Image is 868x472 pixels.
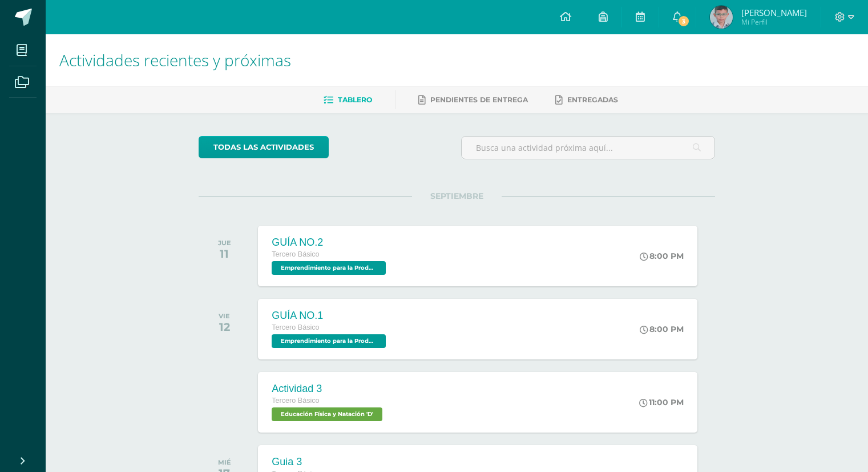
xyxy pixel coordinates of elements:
[272,397,319,405] span: Tercero Básico
[272,237,389,249] div: GUÍA NO.2
[677,15,690,27] span: 3
[218,458,231,466] div: MIÉ
[272,261,386,275] span: Emprendimiento para la Productividad 'D'
[430,95,528,104] span: Pendientes de entrega
[219,312,230,320] div: VIE
[567,95,618,104] span: Entregadas
[272,456,389,468] div: Guia 3
[418,91,528,109] a: Pendientes de entrega
[272,334,386,348] span: Emprendimiento para la Productividad 'D'
[59,49,291,71] span: Actividades recientes y próximas
[710,6,733,29] img: 8b7fbde8971f8ee6ea5c5692e75bf0b7.png
[218,239,231,247] div: JUE
[272,407,382,421] span: Educación Física y Natación 'D'
[741,17,807,27] span: Mi Perfil
[639,397,684,407] div: 11:00 PM
[640,251,684,261] div: 8:00 PM
[272,310,389,322] div: GUÍA NO.1
[272,250,319,258] span: Tercero Básico
[272,323,319,331] span: Tercero Básico
[219,320,230,334] div: 12
[412,191,502,201] span: SEPTIEMBRE
[640,324,684,334] div: 8:00 PM
[218,247,231,261] div: 11
[462,137,714,159] input: Busca una actividad próxima aquí...
[555,91,618,109] a: Entregadas
[324,91,372,109] a: Tablero
[199,136,329,158] a: todas las Actividades
[741,7,807,18] span: [PERSON_NAME]
[272,383,385,395] div: Actividad 3
[338,95,372,104] span: Tablero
